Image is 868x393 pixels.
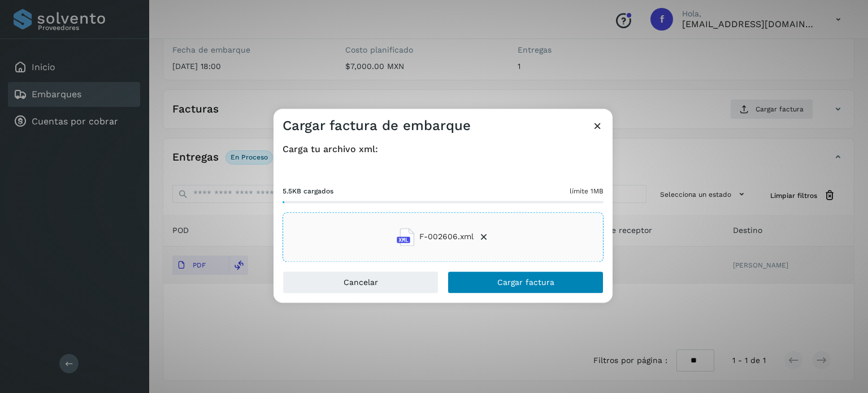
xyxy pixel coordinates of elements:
button: Cargar factura [448,271,604,293]
span: Cancelar [344,278,378,286]
h4: Carga tu archivo xml: [283,144,604,154]
button: Cancelar [283,271,439,293]
span: límite 1MB [570,186,604,196]
span: Cargar factura [497,278,554,286]
h3: Cargar factura de embarque [283,118,471,134]
span: F-002606.xml [419,231,474,243]
span: 5.5KB cargados [283,186,333,196]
